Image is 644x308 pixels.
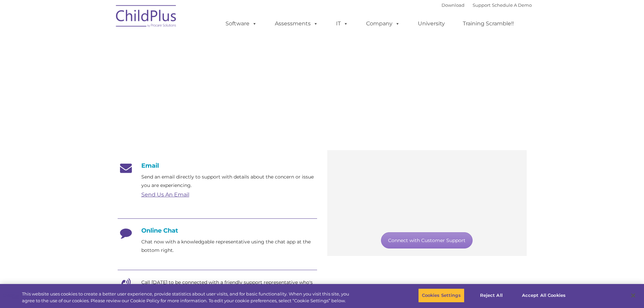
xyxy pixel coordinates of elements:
a: Assessments [268,17,325,30]
button: Accept All Cookies [518,288,569,303]
a: Software [219,17,264,30]
a: IT [329,17,355,30]
div: This website uses cookies to create a better user experience, provide statistics about user visit... [22,291,354,304]
h4: Email [118,162,317,169]
a: Connect with Customer Support [381,232,473,248]
p: Send an email directly to support with details about the concern or issue you are experiencing. [141,173,317,190]
font: | [442,2,532,8]
a: University [411,17,452,30]
h4: Online Chat [118,227,317,234]
a: Support [473,2,491,8]
img: ChildPlus by Procare Solutions [113,0,180,34]
button: Close [626,288,641,303]
a: Send Us An Email [141,191,189,198]
p: Chat now with a knowledgable representative using the chat app at the bottom right. [141,238,317,255]
a: Company [359,17,407,30]
a: Training Scramble!! [456,17,521,30]
a: Download [442,2,464,8]
a: Schedule A Demo [492,2,532,8]
p: Call [DATE] to be connected with a friendly support representative who's eager to help. [141,278,317,295]
button: Cookies Settings [418,288,464,303]
button: Reject All [470,288,512,303]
